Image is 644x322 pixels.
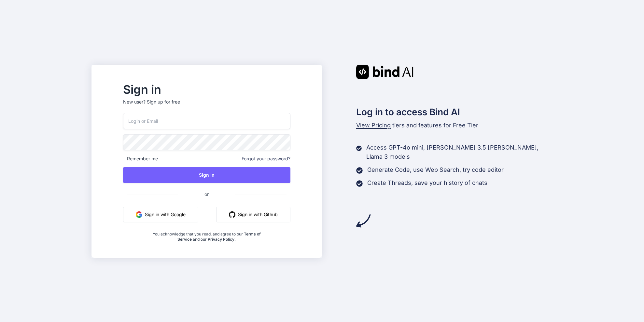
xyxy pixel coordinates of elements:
img: Bind AI logo [356,65,413,79]
img: arrow [356,214,371,228]
p: tiers and features for Free Tier [356,121,553,130]
img: google [136,211,142,218]
div: Sign up for free [147,99,180,105]
h2: Sign in [123,84,290,95]
p: Create Threads, save your history of chats [367,178,487,187]
button: Sign in with Google [123,207,198,222]
p: Access GPT-4o mini, [PERSON_NAME] 3.5 [PERSON_NAME], Llama 3 models [366,143,553,161]
a: Privacy Policy. [208,237,236,242]
button: Sign in with Github [216,207,290,222]
span: or [178,186,235,202]
span: Remember me [123,155,158,162]
span: View Pricing [356,122,391,129]
p: New user? [123,99,290,113]
button: Sign In [123,167,290,183]
h2: Log in to access Bind AI [356,105,553,119]
p: Generate Code, use Web Search, try code editor [367,165,504,174]
img: github [229,211,235,218]
a: Terms of Service [177,232,261,242]
input: Login or Email [123,113,290,129]
div: You acknowledge that you read, and agree to our and our [151,228,262,242]
span: Forgot your password? [242,155,290,162]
